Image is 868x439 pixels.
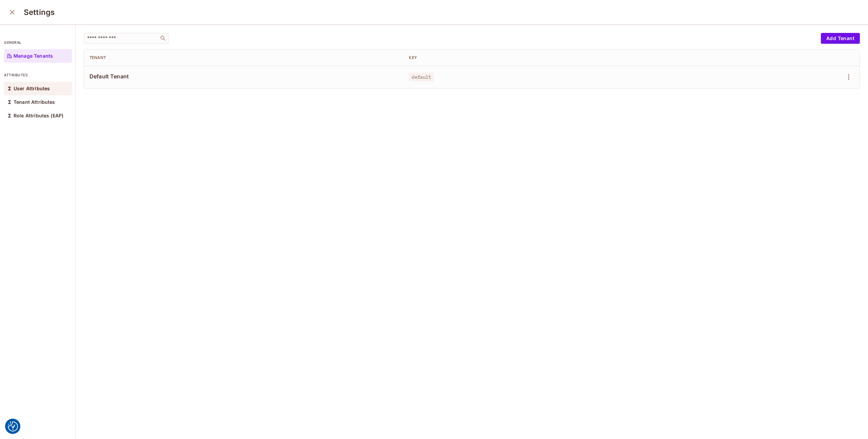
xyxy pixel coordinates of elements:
div: Key [409,55,717,60]
img: Revisit consent button [8,421,18,432]
button: close [5,5,19,19]
button: Consent Preferences [8,421,18,432]
p: attributes [4,72,72,78]
p: Role Attributes (EAP) [14,113,63,118]
span: Default Tenant [90,73,398,80]
button: Add Tenant [821,33,860,44]
p: general [4,40,72,45]
p: User Attributes [14,86,50,91]
h3: Settings [24,7,55,17]
span: default [409,73,434,81]
div: Tenant [90,55,398,60]
p: Manage Tenants [14,53,53,59]
p: Tenant Attributes [14,99,55,105]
